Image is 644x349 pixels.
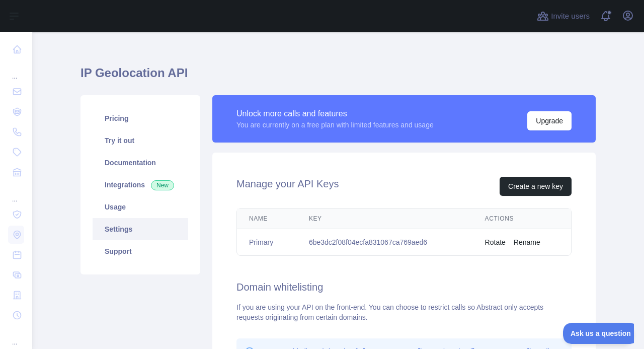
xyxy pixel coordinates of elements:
button: Upgrade [527,111,572,130]
button: Rename [514,237,540,247]
div: Unlock more calls and features [236,108,434,120]
div: ... [8,326,24,346]
a: Settings [93,218,188,240]
div: If you are using your API on the front-end. You can choose to restrict calls so Abstract only acc... [236,302,572,322]
a: Support [93,240,188,262]
a: Documentation [93,152,188,174]
td: Primary [237,229,297,256]
th: Key [297,208,473,229]
a: Pricing [93,107,188,129]
a: Usage [93,196,188,218]
iframe: Toggle Customer Support [563,323,634,344]
th: Actions [473,208,571,229]
td: 6be3dc2f08f04ecfa831067ca769aed6 [297,229,473,256]
h2: Domain whitelisting [236,280,572,294]
a: Integrations New [93,174,188,196]
button: Rotate [485,237,506,247]
button: Create a new key [500,177,572,196]
span: Invite users [551,11,590,22]
h1: IP Geolocation API [80,65,596,89]
div: ... [8,183,24,203]
div: You are currently on a free plan with limited features and usage [236,120,434,130]
a: Try it out [93,129,188,152]
th: Name [237,208,297,229]
h2: Manage your API Keys [236,177,339,196]
button: Invite users [535,8,592,24]
span: New [151,180,174,190]
div: ... [8,60,24,81]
